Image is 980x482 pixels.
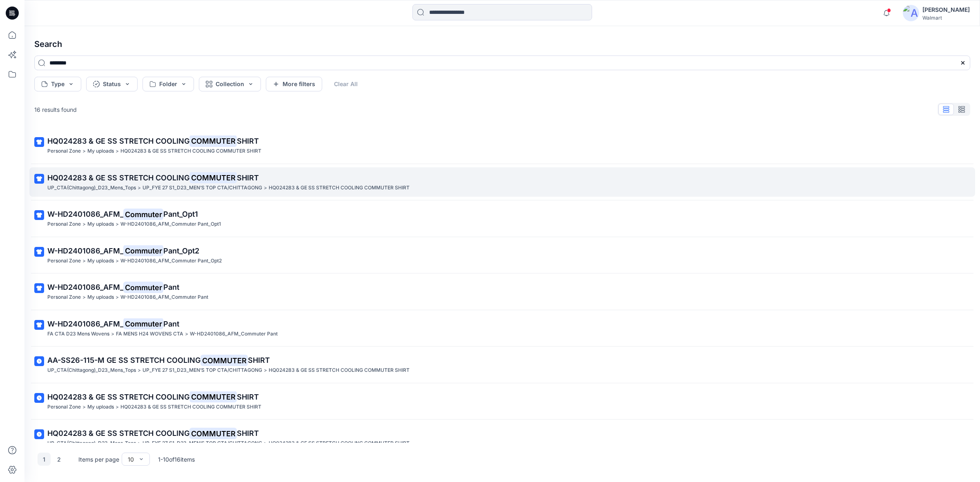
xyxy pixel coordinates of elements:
p: > [138,439,141,448]
p: W-HD2401086_AFM_Commuter Pant_Opt2 [120,257,222,265]
p: UP_FYE 27 S1_D23_MEN’S TOP CTA/CHITTAGONG [143,366,262,375]
p: My uploads [87,293,114,302]
p: > [116,257,119,265]
mark: COMMUTER [189,172,237,183]
p: W-HD2401086_AFM_Commuter Pant_Opt1 [120,220,221,229]
button: 2 [52,453,65,466]
span: HQ024283 & GE SS STRETCH COOLING [47,137,189,145]
span: HQ024283 & GE SS STRETCH COOLING [47,429,189,438]
p: > [111,330,114,338]
a: HQ024283 & GE SS STRETCH COOLINGCOMMUTERSHIRTPersonal Zone>My uploads>HQ024283 & GE SS STRETCH CO... [29,131,975,160]
p: UP_CTA(Chittagong)_D23_Mens_Tops [47,439,136,448]
span: SHIRT [237,429,259,438]
div: 10 [128,455,134,464]
p: UP_FYE 27 S1_D23_MEN’S TOP CTA/CHITTAGONG [143,184,262,192]
p: Personal Zone [47,403,81,411]
button: More filters [266,77,322,91]
p: > [138,366,141,375]
button: 1 [38,453,51,466]
a: W-HD2401086_AFM_CommuterPantFA CTA D23 Mens Wovens>FA MENS H24 WOVENS CTA>W-HD2401086_AFM_Commute... [29,313,975,343]
span: W-HD2401086_AFM_ [47,320,123,328]
p: UP_CTA(Chittagong)_D23_Mens_Tops [47,366,136,375]
mark: COMMUTER [200,355,248,366]
h4: Search [28,33,977,56]
span: AA-SS26-115-M GE SS STRETCH COOLING [47,356,200,364]
p: Personal Zone [47,293,81,302]
p: My uploads [87,147,114,155]
p: > [116,220,119,229]
p: > [264,184,267,192]
mark: COMMUTER [189,135,237,147]
a: W-HD2401086_AFM_CommuterPant_Opt1Personal Zone>My uploads>W-HD2401086_AFM_Commuter Pant_Opt1 [29,204,975,233]
p: Personal Zone [47,257,81,265]
mark: Commuter [123,245,163,256]
span: W-HD2401086_AFM_ [47,283,123,291]
span: Pant [163,283,179,291]
p: My uploads [87,257,114,265]
a: AA-SS26-115-M GE SS STRETCH COOLINGCOMMUTERSHIRTUP_CTA(Chittagong)_D23_Mens_Tops>UP_FYE 27 S1_D23... [29,350,975,380]
p: > [185,330,188,338]
p: UP_FYE 27 S1_D23_MEN’S TOP CTA/CHITTAGONG [143,439,262,448]
span: HQ024283 & GE SS STRETCH COOLING [47,393,189,401]
p: 1 - 10 of 16 items [158,455,195,464]
span: Pant_Opt2 [163,247,199,255]
a: W-HD2401086_AFM_CommuterPant_Opt2Personal Zone>My uploads>W-HD2401086_AFM_Commuter Pant_Opt2 [29,240,975,270]
img: avatar [903,5,919,21]
span: SHIRT [237,393,259,401]
p: FA MENS H24 WOVENS CTA [116,330,183,338]
p: W-HD2401086_AFM_Commuter Pant [190,330,278,338]
mark: Commuter [123,209,163,220]
p: HQ024283 & GE SS STRETCH COOLING COMMUTER SHIRT [269,366,410,375]
a: HQ024283 & GE SS STRETCH COOLINGCOMMUTERSHIRTUP_CTA(Chittagong)_D23_Mens_Tops>UP_FYE 27 S1_D23_ME... [29,423,975,453]
p: > [138,184,141,192]
span: SHIRT [248,356,270,364]
p: 16 results found [34,105,77,114]
p: My uploads [87,220,114,229]
span: Pant [163,320,179,328]
mark: COMMUTER [189,428,237,439]
mark: Commuter [123,318,163,329]
p: > [82,403,86,411]
div: [PERSON_NAME] [922,5,970,15]
span: HQ024283 & GE SS STRETCH COOLING [47,173,189,182]
p: > [116,293,119,302]
p: HQ024283 & GE SS STRETCH COOLING COMMUTER SHIRT [269,439,410,448]
p: > [264,439,267,448]
p: > [82,293,86,302]
a: W-HD2401086_AFM_CommuterPantPersonal Zone>My uploads>W-HD2401086_AFM_Commuter Pant [29,277,975,307]
p: FA CTA D23 Mens Wovens [47,330,109,338]
div: Walmart [922,15,970,21]
mark: COMMUTER [189,391,237,402]
a: HQ024283 & GE SS STRETCH COOLINGCOMMUTERSHIRTPersonal Zone>My uploads>HQ024283 & GE SS STRETCH CO... [29,386,975,416]
span: Pant_Opt1 [163,210,198,218]
p: > [264,366,267,375]
p: Personal Zone [47,220,81,229]
span: SHIRT [237,173,259,182]
p: Personal Zone [47,147,81,155]
a: HQ024283 & GE SS STRETCH COOLINGCOMMUTERSHIRTUP_CTA(Chittagong)_D23_Mens_Tops>UP_FYE 27 S1_D23_ME... [29,167,975,197]
button: Collection [199,77,261,91]
p: > [82,220,86,229]
p: UP_CTA(Chittagong)_D23_Mens_Tops [47,184,136,192]
span: W-HD2401086_AFM_ [47,247,123,255]
p: Items per page [78,455,119,464]
p: > [82,147,86,155]
button: Status [86,77,138,91]
p: > [116,403,119,411]
p: HQ024283 & GE SS STRETCH COOLING COMMUTER SHIRT [120,147,261,155]
p: HQ024283 & GE SS STRETCH COOLING COMMUTER SHIRT [120,403,261,411]
mark: Commuter [123,282,163,293]
span: W-HD2401086_AFM_ [47,210,123,218]
button: Folder [143,77,194,91]
span: SHIRT [237,137,259,145]
p: > [116,147,119,155]
p: HQ024283 & GE SS STRETCH COOLING COMMUTER SHIRT [269,184,410,192]
p: My uploads [87,403,114,411]
p: W-HD2401086_AFM_Commuter Pant [120,293,208,302]
p: > [82,257,86,265]
button: Type [34,77,81,91]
